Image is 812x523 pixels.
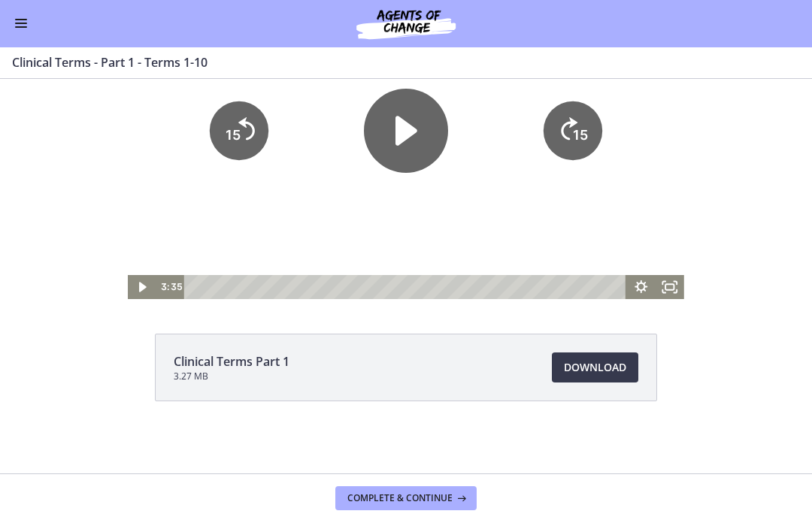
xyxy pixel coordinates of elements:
[195,289,620,313] div: Playbar
[226,141,241,156] tspan: 15
[656,289,684,313] button: Fullscreen
[335,487,477,511] button: Complete & continue
[552,353,638,383] a: Download
[174,353,289,371] span: Clinical Terms Part 1
[128,289,156,313] button: Play Video
[573,141,588,156] tspan: 15
[174,371,289,383] span: 3.27 MB
[12,15,30,33] button: Enable menu
[347,493,453,505] span: Complete & continue
[364,102,448,186] button: Play Video
[316,6,496,42] img: Agents of Change
[12,54,782,72] h3: Clinical Terms - Part 1 - Terms 1-10
[564,359,626,377] span: Download
[544,115,602,174] button: Skip ahead 15 seconds
[210,115,268,174] button: Skip back 15 seconds
[627,289,656,313] button: Show settings menu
